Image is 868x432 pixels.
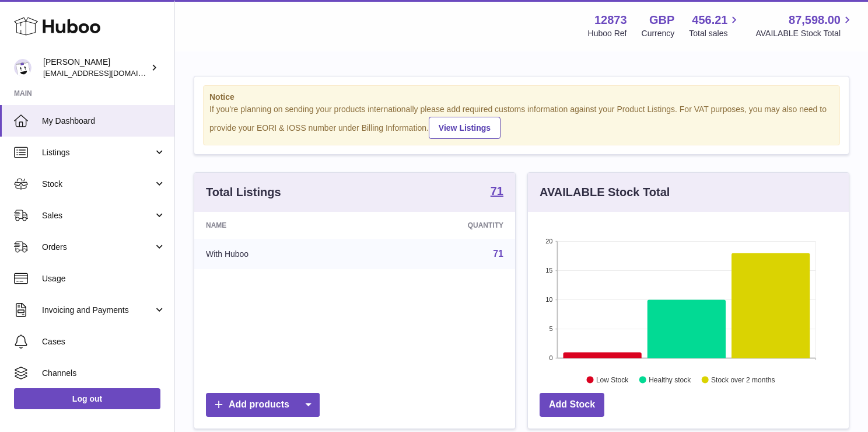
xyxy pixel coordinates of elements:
[14,59,32,76] img: tikhon.oleinikov@sleepandglow.com
[540,184,670,200] h3: AVAILABLE Stock Total
[42,147,153,158] span: Listings
[194,239,363,269] td: With Huboo
[429,117,501,139] a: View Listings
[545,296,552,303] text: 10
[42,179,153,190] span: Stock
[42,210,153,221] span: Sales
[588,28,627,39] div: Huboo Ref
[209,104,834,139] div: If you're planning on sending your products internationally please add required customs informati...
[755,12,854,39] a: 87,598.00 AVAILABLE Stock Total
[596,375,629,384] text: Low Stock
[549,354,552,361] text: 0
[42,116,166,127] span: My Dashboard
[493,249,503,259] a: 71
[42,242,153,253] span: Orders
[711,375,775,384] text: Stock over 2 months
[206,393,320,417] a: Add products
[545,238,552,245] text: 20
[689,12,741,39] a: 456.21 Total sales
[209,92,834,103] strong: Notice
[42,368,166,379] span: Channels
[491,185,503,197] strong: 71
[43,57,148,79] div: [PERSON_NAME]
[194,212,363,239] th: Name
[42,336,166,347] span: Cases
[42,273,166,284] span: Usage
[692,12,727,28] span: 456.21
[689,28,741,39] span: Total sales
[649,375,691,384] text: Healthy stock
[42,305,153,316] span: Invoicing and Payments
[549,325,552,332] text: 5
[594,12,627,28] strong: 12873
[642,28,675,39] div: Currency
[540,393,604,417] a: Add Stock
[755,28,854,39] span: AVAILABLE Stock Total
[491,185,503,199] a: 71
[363,212,515,239] th: Quantity
[206,184,281,200] h3: Total Listings
[789,12,841,28] span: 87,598.00
[545,267,552,274] text: 15
[14,388,160,409] a: Log out
[649,12,674,28] strong: GBP
[43,68,171,78] span: [EMAIL_ADDRESS][DOMAIN_NAME]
